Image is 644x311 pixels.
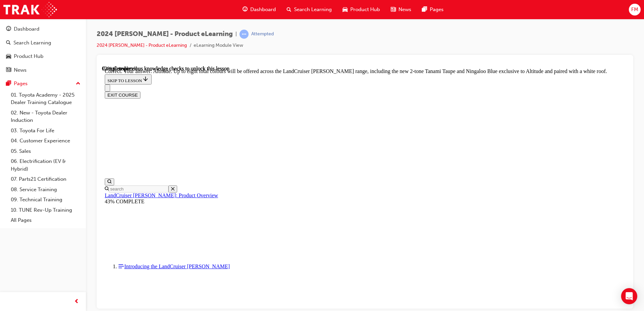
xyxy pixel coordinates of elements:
div: Dashboard [14,25,39,33]
span: FM [631,6,638,13]
div: 43% COMPLETE [3,133,523,139]
span: 2024 [PERSON_NAME] - Product eLearning [97,30,233,38]
a: 09. Technical Training [8,195,83,205]
a: LandCruiser [PERSON_NAME]: Product Overview [3,127,116,133]
img: Trak [3,2,57,17]
a: All Pages [8,215,83,226]
a: news-iconNews [385,3,417,16]
span: news-icon [391,5,396,14]
a: 04. Customer Experience [8,136,83,146]
span: search-icon [6,40,11,46]
span: learningRecordVerb_ATTEMPT-icon [239,30,249,39]
a: Product Hub [3,50,83,63]
span: prev-icon [74,298,79,306]
span: Product Hub [350,6,380,13]
a: 05. Sales [8,146,83,157]
span: up-icon [76,79,80,88]
button: Close search menu [66,120,75,127]
a: guage-iconDashboard [237,3,281,16]
button: Close navigation menu [3,19,8,26]
span: pages-icon [422,5,427,14]
span: car-icon [343,5,348,14]
a: 08. Service Training [8,184,83,195]
a: 2024 [PERSON_NAME] - Product eLearning [97,42,187,48]
a: 10. TUNE Rev-Up Training [8,205,83,215]
div: Product Hub [14,53,43,60]
a: News [3,64,83,76]
span: guage-icon [6,26,11,32]
a: 02. New - Toyota Dealer Induction [8,108,83,126]
div: Pages [14,80,28,88]
a: Search Learning [3,37,83,49]
a: Dashboard [3,23,83,35]
div: Open Intercom Messenger [621,288,637,304]
span: | [235,30,237,38]
span: pages-icon [6,81,11,87]
a: 07. Parts21 Certification [8,174,83,184]
span: guage-icon [243,5,248,14]
button: FM [629,4,641,15]
button: Open search menu [3,113,12,120]
div: News [14,66,27,74]
a: 06. Electrification (EV & Hybrid) [8,156,83,174]
a: car-iconProduct Hub [337,3,385,16]
span: News [398,6,411,13]
input: Search [7,120,66,127]
div: Attempted [251,31,274,37]
div: Correct. Your answer: Altitude. Up to eight total colours will be offered across the LandCruiser ... [3,3,523,9]
a: pages-iconPages [417,3,449,16]
button: Pages [3,77,83,90]
button: SKIP TO LESSON [3,9,50,19]
span: Pages [430,6,444,13]
a: 03. Toyota For Life [8,126,83,136]
span: news-icon [6,67,11,73]
span: search-icon [287,5,291,14]
span: Search Learning [294,6,332,13]
button: EXIT COURSE [3,26,38,33]
button: DashboardSearch LearningProduct HubNews [3,22,83,77]
a: search-iconSearch Learning [281,3,337,16]
a: 01. Toyota Academy - 2025 Dealer Training Catalogue [8,90,83,108]
span: SKIP TO LESSON [5,12,47,18]
span: car-icon [6,54,11,60]
li: eLearning Module View [194,42,243,49]
span: Dashboard [250,6,276,13]
div: Search Learning [13,39,51,47]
